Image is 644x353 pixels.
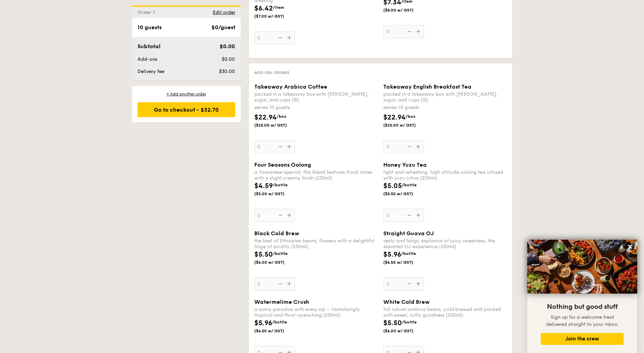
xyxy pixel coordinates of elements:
[254,299,309,305] span: Watermelime Crush
[383,7,429,13] span: ($8.00 w/ GST)
[383,238,507,249] div: zesty and tangy explosion of juicy sweetness, the elevated OJ experience (250ml)
[254,70,289,75] span: Add-on: Drinks
[541,333,624,345] button: Join the crew
[383,191,429,197] span: ($5.50 w/ GST)
[402,320,417,324] span: /bottle
[254,91,378,103] div: packed in a takeaway box with [PERSON_NAME], sugar, and cups (3l)
[137,91,235,97] div: + Add another order
[254,4,273,13] span: $6.42
[277,114,287,119] span: /box
[254,83,327,90] span: Takeaway Arabica Coffee
[383,250,401,259] span: $5.96
[383,328,429,334] span: ($6.00 w/ GST)
[383,306,507,318] div: full robust arabica beans, cold brewed and packed with sweet, nutty goodness (250ml)
[527,240,637,294] img: DSC07876-Edit02-Large.jpeg
[254,182,273,190] span: $4.59
[137,56,157,62] span: Add-ons
[254,162,311,168] span: Four Seasons Oolong
[220,43,235,50] span: $0.00
[219,69,235,74] span: $30.00
[254,306,378,318] div: a sunny paradise with every sip – tantalisingly tropical and thirst-quenching (250ml)
[211,23,235,32] div: $0/guest
[383,83,472,90] span: Takeaway English Breakfast Tea
[254,169,378,181] div: a Taiwanese special, this blend features floral notes with a slight creamy finish (250ml)
[383,113,406,122] span: $22.94
[254,250,273,259] span: $5.50
[383,230,434,237] span: Straight Guava OJ
[273,251,288,256] span: /bottle
[383,104,507,111] div: serves 10 guests
[137,10,158,15] span: Order 1
[137,69,164,74] span: Delivery fee
[383,91,507,103] div: packed in a takeaway box with [PERSON_NAME], sugar, and cups (3l)
[383,319,402,327] span: $5.50
[254,191,300,197] span: ($5.00 w/ GST)
[254,113,277,122] span: $22.94
[254,319,272,327] span: $5.96
[137,43,161,50] span: Subtotal
[213,10,235,15] span: Edit order
[625,241,636,252] button: Close
[254,104,378,111] div: serves 10 guests
[254,123,300,128] span: ($25.00 w/ GST)
[383,260,429,265] span: ($6.50 w/ GST)
[401,251,416,256] span: /bottle
[254,14,300,19] span: ($7.00 w/ GST)
[222,56,235,62] span: $0.00
[137,102,235,117] div: Go to checkout - $32.70
[546,314,619,327] span: Sign up for a welcome treat delivered straight to your inbox.
[254,328,300,334] span: ($6.50 w/ GST)
[383,162,427,168] span: Honey Yuzu Tea
[383,123,429,128] span: ($25.00 w/ GST)
[254,260,300,265] span: ($6.00 w/ GST)
[273,5,284,10] span: /item
[273,183,288,187] span: /bottle
[254,230,299,237] span: Black Cold Brew
[406,114,416,119] span: /box
[254,238,378,249] div: the best of Ethiopian beans, flowery with a delightful tinge of acidity (250ml)
[137,23,162,32] div: 10 guests
[272,320,287,324] span: /bottle
[383,299,429,305] span: White Cold Brew
[383,182,402,190] span: $5.05
[547,303,618,311] span: Nothing but good stuff
[383,169,507,181] div: light and refreshing, high altitude oolong tea infused with yuzu citrus (250ml)
[402,183,417,187] span: /bottle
